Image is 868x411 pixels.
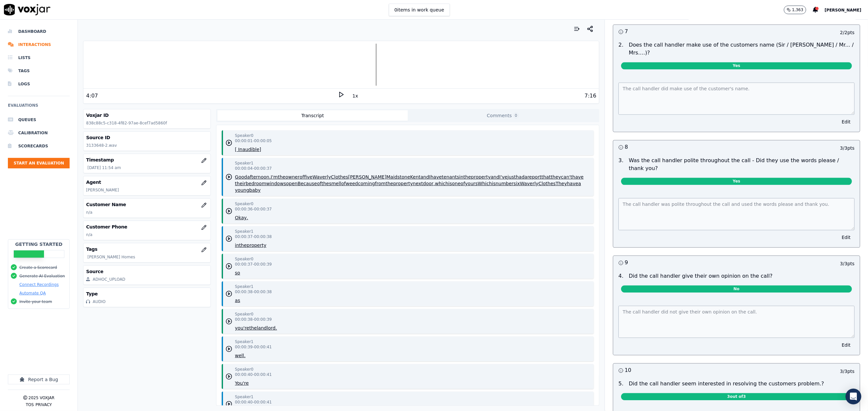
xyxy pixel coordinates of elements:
[840,29,855,36] p: 2 / 2 pts
[235,394,253,400] p: Speaker 1
[348,174,386,180] button: [PERSON_NAME]
[491,174,499,180] button: and
[429,174,431,180] button: I
[8,64,70,77] a: Tags
[542,174,551,180] button: that
[358,180,375,187] button: coming
[235,256,253,262] p: Speaker 0
[838,340,855,350] button: Edit
[322,180,329,187] button: the
[235,201,253,206] p: Speaker 0
[298,180,317,187] button: Because
[19,265,57,270] button: Create a Scorecard
[471,174,491,180] button: property
[551,174,561,180] button: they
[87,254,208,260] p: [PERSON_NAME] Homes
[346,180,358,187] button: weed
[840,368,855,375] p: 3 / 3 pts
[8,51,70,64] li: Lists
[235,166,272,171] p: 00:00:04 - 00:00:37
[249,187,261,193] button: baby
[235,242,239,249] button: in
[621,178,852,185] span: Yes
[86,232,208,237] p: n/a
[86,112,208,119] h3: Voxjar ID
[86,92,98,100] div: 4:07
[572,174,584,180] button: have
[465,180,478,187] button: yours
[500,174,508,180] button: I've
[496,180,514,187] button: number
[235,400,272,405] p: 00:00:40 - 00:00:41
[86,201,208,208] h3: Customer Name
[86,187,208,193] p: [PERSON_NAME]
[86,224,208,230] h3: Customer Phone
[459,174,463,180] button: in
[8,25,70,38] a: Dashboard
[235,312,253,317] p: Speaker 0
[389,4,450,16] button: 0items in work queue
[235,297,240,304] button: as
[784,6,813,14] button: 1,363
[8,113,70,126] li: Queues
[86,179,208,185] h3: Agent
[8,126,70,140] a: Calibration
[257,325,277,331] button: landlord.
[629,157,855,172] p: Was the call handler polite throughout the call - Did they use the words please / thank you?
[618,27,736,36] h3: 7
[19,291,46,296] button: Automate QA
[478,180,492,187] button: Which
[8,375,70,384] button: Report a Bug
[618,143,736,151] h3: 8
[235,367,253,372] p: Speaker 0
[846,389,861,404] div: Open Intercom Messenger
[304,174,313,180] button: five
[313,174,331,180] button: Waverly
[524,174,527,180] button: a
[235,344,272,350] p: 00:00:39 - 00:00:41
[520,180,538,187] button: Waverly
[8,38,70,51] a: Interactions
[375,180,386,187] button: from
[87,165,208,170] p: [DATE] 11:54 am
[93,299,105,304] div: AUDIO
[93,277,125,282] div: ADHOC_UPLOAD
[86,246,208,252] h3: Tags
[435,180,448,187] button: which
[329,180,341,187] button: smell
[266,180,286,187] button: windows
[235,339,253,344] p: Speaker 1
[420,174,429,180] button: and
[235,146,259,153] button: [ Inaudible
[838,117,855,126] button: Edit
[246,180,266,187] button: bedroom
[539,180,556,187] button: Clothes
[235,161,253,166] p: Speaker 1
[235,187,249,193] button: young
[235,133,253,138] p: Speaker 0
[621,285,852,292] span: No
[387,174,410,180] button: Maidstone
[35,402,52,407] button: Privacy
[235,372,272,377] p: 00:00:40 - 00:00:41
[249,325,257,331] button: the
[259,146,261,153] button: ]
[825,8,861,12] span: [PERSON_NAME]
[460,180,465,187] button: of
[235,138,272,143] p: 00:00:01 - 00:00:05
[26,402,33,407] button: TOS
[492,180,496,187] button: is
[8,140,70,153] a: Scorecards
[410,174,420,180] button: Kent
[629,41,855,57] p: Does the call handler make use of the customers name (Sir / [PERSON_NAME] / Mr... / Mrs….)?
[8,158,70,168] button: Start an Evaluation
[86,134,208,141] h3: Source ID
[317,180,322,187] button: of
[235,234,272,239] p: 00:00:37 - 00:00:38
[19,282,59,287] button: Connect Recordings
